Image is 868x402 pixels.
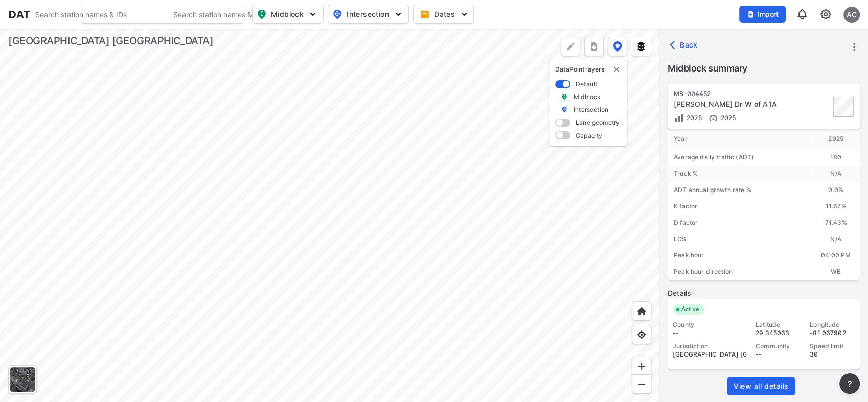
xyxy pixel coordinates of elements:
[632,325,651,344] div: View my location
[576,131,602,140] label: Capacity
[589,41,599,52] img: xqJnZQTG2JQi0x5lvmkeSNbbgIiQD62bqHG8IfrOzanD0FsRdYrij6fAAAAAElFTkSuQmCC
[812,215,860,231] div: 71.43%
[632,301,651,321] div: Home
[8,34,213,48] div: [GEOGRAPHIC_DATA] [GEOGRAPHIC_DATA]
[812,247,860,264] div: 04:00 PM
[668,149,812,165] div: Average daily traffic (ADT)
[668,247,812,264] div: Peak hour
[632,374,651,394] div: Zoom out
[413,5,474,24] button: Dates
[674,90,830,98] div: MB-004452
[684,114,702,122] span: 2025
[576,80,597,88] label: Default
[673,350,746,359] div: [GEOGRAPHIC_DATA] [GEOGRAPHIC_DATA]
[677,304,704,315] span: Active
[612,65,621,74] img: close-external-leyer.3061a1c7.svg
[673,329,746,337] div: --
[30,6,168,22] input: Search
[636,306,647,316] img: +XpAUvaXAN7GudzAAAAAElFTkSuQmCC
[328,5,409,24] button: Intersection
[812,129,860,149] div: 2025
[613,41,622,52] img: data-point-layers.37681fc9.svg
[608,37,627,56] button: DataPoint layers
[332,8,402,20] span: Intersection
[745,9,780,19] span: Import
[756,342,801,350] div: Community
[839,373,860,394] button: more
[673,342,746,350] div: Jurisdiction
[796,8,808,20] img: 8A77J+mXikMhHQAAAAASUVORK5CYII=
[574,105,608,114] label: Intersection
[561,37,580,56] div: Polygon tool
[331,8,344,20] img: map_pin_int.54838e6b.svg
[561,92,568,101] img: marker_Midblock.5ba75e30.svg
[810,350,855,359] div: 30
[739,9,790,19] a: Import
[846,38,863,56] button: more
[668,288,860,298] label: Details
[565,41,576,52] img: +Dz8AAAAASUVORK5CYII=
[668,182,812,198] div: ADT annual growth rate %
[8,365,37,394] div: Toggle basemap
[668,264,812,280] div: Peak hour direction
[636,41,646,52] img: layers.ee07997e.svg
[843,7,860,23] div: AC
[459,9,469,19] img: 5YPKRKmlfpI5mqlR8AD95paCi+0kK1fRFDJSaMmawlwaeJcJwk9O2fotCW5ve9gAAAAASUVORK5CYII=
[576,118,620,127] label: Lane geometry
[308,9,318,19] img: 5YPKRKmlfpI5mqlR8AD95paCi+0kK1fRFDJSaMmawlwaeJcJwk9O2fotCW5ve9gAAAAASUVORK5CYII=
[673,321,746,329] div: County
[819,8,832,20] img: cids17cp3yIFEOpj3V8A9qJSH103uA521RftCD4eeui4ksIb+krbm5XvIjxD52OS6NWLn9gAAAAAElFTkSuQmCC
[810,321,855,329] div: Longitude
[846,377,854,390] span: ?
[636,379,647,389] img: MAAAAAElFTkSuQmCC
[561,105,568,114] img: marker_Intersection.6861001b.svg
[420,9,430,19] img: calendar-gold.39a51dde.svg
[612,65,621,74] button: delete
[252,5,324,24] button: Midblock
[668,165,812,182] div: Truck %
[812,231,860,247] div: N/A
[668,61,860,76] label: Midblock summary
[812,165,860,182] div: N/A
[8,9,72,19] img: dataPointLogo.9353c09d.svg
[812,149,860,165] div: 180
[739,6,786,23] button: Import
[810,329,855,337] div: -81.067902
[812,182,860,198] div: 0.0 %
[718,114,736,122] span: 2025
[674,99,830,109] div: Kathy Dr W of A1A
[756,321,801,329] div: Latitude
[632,357,651,376] div: Zoom in
[672,40,698,50] span: Back
[756,350,801,359] div: --
[668,231,812,247] div: LOS
[668,37,702,53] button: Back
[812,264,860,280] div: WB
[668,129,812,149] div: Year
[756,329,801,337] div: 29.345063
[636,329,647,340] img: zeq5HYn9AnE9l6UmnFLPAAAAAElFTkSuQmCC
[631,37,651,56] button: External layers
[708,113,718,123] img: Vehicle speed
[393,9,403,19] img: 5YPKRKmlfpI5mqlR8AD95paCi+0kK1fRFDJSaMmawlwaeJcJwk9O2fotCW5ve9gAAAAASUVORK5CYII=
[812,198,860,215] div: 11.67%
[422,9,467,19] span: Dates
[168,6,306,22] input: Search
[674,113,684,123] img: Volume count
[555,65,621,74] p: DataPoint layers
[636,361,647,371] img: ZvzfEJKXnyWIrJytrsY285QMwk63cM6Drc+sIAAAAASUVORK5CYII=
[734,381,789,391] span: View all details
[668,215,812,231] div: D factor
[574,92,601,101] label: Midblock
[256,8,268,20] img: map_pin_mid.602f9df1.svg
[584,37,604,56] button: more
[810,342,855,350] div: Speed limit
[668,198,812,215] div: K factor
[747,10,755,18] img: file_add.62c1e8a2.svg
[257,8,317,20] span: Midblock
